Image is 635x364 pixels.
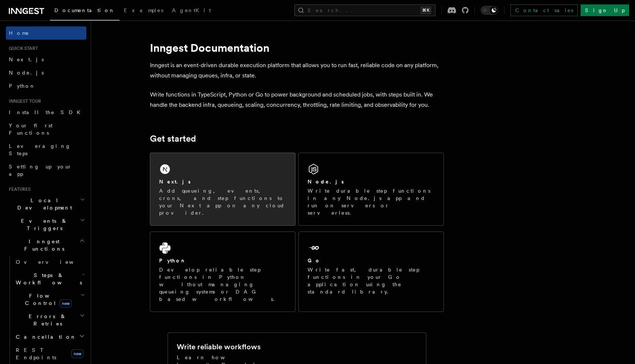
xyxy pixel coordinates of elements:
[159,266,286,303] p: Develop reliable step functions in Python without managing queueing systems or DAG based workflows.
[150,60,444,81] p: Inngest is an event-driven durable execution platform that allows you to run fast, reliable code ...
[9,109,85,115] span: Install the SDK
[150,41,444,54] h1: Inngest Documentation
[6,197,80,211] span: Local Development
[6,45,38,51] span: Quick start
[6,119,86,139] a: Your first Functions
[481,6,498,15] button: Toggle dark mode
[6,53,86,66] a: Next.js
[150,90,444,110] p: Write functions in TypeScript, Python or Go to power background and scheduled jobs, with steps bu...
[13,269,86,289] button: Steps & Workflows
[6,214,86,235] button: Events & Triggers
[150,153,295,226] a: Next.jsAdd queueing, events, crons, and step functions to your Next app on any cloud provider.
[50,2,119,21] a: Documentation
[13,289,86,310] button: Flow Controlnew
[6,238,79,252] span: Inngest Functions
[54,7,115,13] span: Documentation
[9,164,72,177] span: Setting up your app
[13,292,81,307] span: Flow Control
[13,330,86,343] button: Cancellation
[159,257,186,264] h2: Python
[6,186,31,192] span: Features
[13,343,86,364] a: REST Endpointsnew
[6,98,41,104] span: Inngest tour
[581,4,629,16] a: Sign Up
[6,66,86,79] a: Node.js
[9,57,44,62] span: Next.js
[16,259,92,265] span: Overview
[6,139,86,160] a: Leveraging Steps
[9,83,36,89] span: Python
[13,313,80,327] span: Errors & Retries
[294,4,435,16] button: Search...⌘K
[16,347,56,360] span: REST Endpoints
[159,187,286,216] p: Add queueing, events, crons, and step functions to your Next app on any cloud provider.
[13,272,82,286] span: Steps & Workflows
[510,4,578,16] a: Contact sales
[150,134,196,144] a: Get started
[6,79,86,92] a: Python
[6,194,86,214] button: Local Development
[308,187,435,216] p: Write durable step functions in any Node.js app and run on servers or serverless.
[119,2,168,20] a: Examples
[172,7,211,13] span: AgentKit
[13,310,86,330] button: Errors & Retries
[9,70,44,76] span: Node.js
[124,7,163,13] span: Examples
[6,26,86,40] a: Home
[6,217,80,232] span: Events & Triggers
[308,257,321,264] h2: Go
[9,29,29,37] span: Home
[177,342,261,352] h2: Write reliable workflows
[6,235,86,255] button: Inngest Functions
[13,333,76,341] span: Cancellation
[13,255,86,269] a: Overview
[159,178,191,185] h2: Next.js
[298,153,444,226] a: Node.jsWrite durable step functions in any Node.js app and run on servers or serverless.
[60,299,72,307] span: new
[9,143,71,156] span: Leveraging Steps
[308,266,435,295] p: Write fast, durable step functions in your Go application using the standard library.
[9,123,53,136] span: Your first Functions
[6,106,86,119] a: Install the SDK
[298,232,444,312] a: GoWrite fast, durable step functions in your Go application using the standard library.
[6,160,86,181] a: Setting up your app
[421,7,431,14] kbd: ⌘K
[150,232,295,312] a: PythonDevelop reliable step functions in Python without managing queueing systems or DAG based wo...
[168,2,215,20] a: AgentKit
[71,349,83,358] span: new
[308,178,344,185] h2: Node.js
